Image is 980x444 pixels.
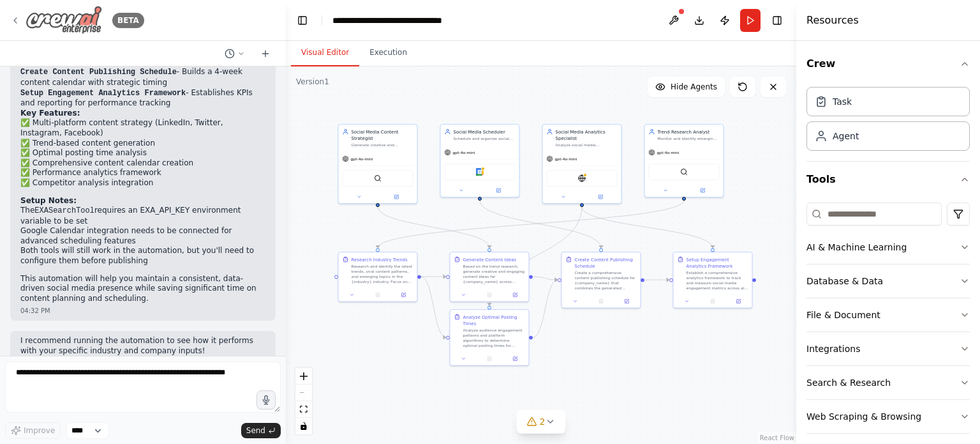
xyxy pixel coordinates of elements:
div: BETA [112,13,144,28]
h4: Resources [806,13,859,28]
button: Open in side panel [583,193,619,201]
img: SerperDevTool [374,174,382,182]
li: Both tools will still work in the automation, but you'll need to configure them before publishing [20,246,265,266]
strong: Key Features: [20,109,80,118]
div: Research Industry TrendsResearch and identify the latest trends, viral content patterns, and emer... [338,252,418,302]
button: Integrations [806,332,970,365]
li: - Establishes KPIs and reporting for performance tracking [20,88,265,109]
div: Social Media Analytics Specialist [556,128,618,141]
div: 04:32 PM [20,306,265,316]
button: No output available [588,298,614,305]
span: 2 [540,415,546,428]
button: 2 [517,410,566,434]
button: Open in side panel [616,298,637,305]
button: No output available [699,298,726,305]
button: No output available [476,355,503,363]
button: zoom in [295,368,312,385]
button: Open in side panel [727,298,749,305]
div: Generate creative and engaging content ideas based on trending topics in the {industry} industry,... [352,142,413,148]
span: Hide Agents [671,82,717,92]
button: Database & Data [806,264,970,298]
span: Improve [24,425,55,436]
button: Send [241,423,281,438]
button: Open in side panel [504,355,526,363]
li: Google Calendar integration needs to be connected for advanced scheduling features [20,226,265,246]
div: Monitor and identify emerging trends in the {industry} sector, track viral content patterns, anal... [658,136,720,141]
span: gpt-4o-mini [453,150,475,155]
li: ✅ Multi-platform content strategy (LinkedIn, Twitter, Instagram, Facebook) [20,118,265,138]
code: Create Content Publishing Schedule [20,68,177,77]
li: ✅ Trend-based content generation [20,139,265,149]
li: - Builds a 4-week content calendar with strategic timing [20,67,265,88]
div: Tools [806,197,970,444]
img: Logo [26,6,102,34]
button: Open in side panel [504,291,526,299]
g: Edge from 3cb03fa9-3651-4da5-930b-3fde72436df0 to 7ba5e24e-30a8-49d3-a96d-71a4b7910f62 [421,273,446,341]
button: Start a new chat [255,46,276,61]
div: Social Media Analytics SpecialistAnalyze social media engagement metrics, track performance acros... [542,124,622,204]
div: Create a comprehensive content publishing schedule for {company_name} that combines the generated... [575,270,637,291]
div: AI & Machine Learning [806,241,907,254]
div: Social Media Content StrategistGenerate creative and engaging content ideas based on trending top... [338,124,418,204]
li: ✅ Competitor analysis integration [20,178,265,188]
div: Setup Engagement Analytics FrameworkEstablish a comprehensive analytics framework to track and me... [673,252,753,309]
p: I recommend running the automation to see how it performs with your specific industry and company... [20,336,265,356]
div: Social Media Scheduler [454,128,516,135]
button: Crew [806,46,970,82]
button: toggle interactivity [295,418,312,434]
g: Edge from 7ba5e24e-30a8-49d3-a96d-71a4b7910f62 to dccbe495-f37d-4fb7-99bc-da015d321cbc [533,277,558,341]
div: Analyze Optimal Posting TimesAnalyze audience engagement patterns and platform algorithms to dete... [450,309,530,366]
div: Agent [833,130,859,142]
div: Search & Research [806,376,891,389]
g: Edge from b4cd7a6a-788a-4fe4-8742-251f20cba4cc to dccbe495-f37d-4fb7-99bc-da015d321cbc [533,273,558,283]
div: Analyze Optimal Posting Times [463,314,525,326]
button: Open in side panel [685,187,721,194]
div: Create Content Publishing ScheduleCreate a comprehensive content publishing schedule for {company... [561,252,641,309]
div: Trend Research AnalystMonitor and identify emerging trends in the {industry} sector, track viral ... [644,124,724,197]
div: Trend Research Analyst [658,128,720,135]
g: Edge from dccbe495-f37d-4fb7-99bc-da015d321cbc to bee526bf-2321-4266-9867-0e8384583d8f [644,277,669,283]
div: Research and identify the latest trends, viral content patterns, and emerging topics in the {indu... [352,264,413,284]
span: gpt-4o-mini [657,150,679,155]
p: This automation will help you maintain a consistent, data-driven social media presence while savi... [20,274,265,304]
div: Social Media Content Strategist [352,128,413,141]
button: No output available [476,291,503,299]
button: Hide right sidebar [768,11,786,29]
g: Edge from 3cb03fa9-3651-4da5-930b-3fde72436df0 to b4cd7a6a-788a-4fe4-8742-251f20cba4cc [421,273,446,280]
div: Integrations [806,342,860,355]
span: Send [246,425,265,436]
button: Improve [5,422,61,439]
button: fit view [295,401,312,418]
button: AI & Machine Learning [806,231,970,264]
img: SerperDevTool [680,168,688,176]
div: Create Content Publishing Schedule [575,256,637,269]
div: Analyze social media engagement metrics, track performance across platforms, identify high-perfor... [556,142,618,148]
code: Setup Engagement Analytics Framework [20,89,186,98]
g: Edge from 7e3f89a3-90c7-44f4-8ff6-eb6c8abec478 to 7ba5e24e-30a8-49d3-a96d-71a4b7910f62 [486,206,585,305]
div: React Flow controls [295,368,312,434]
li: ✅ Performance analytics framework [20,168,265,178]
div: Schedule and organize social media content across multiple platforms, determine optimal posting t... [454,136,516,141]
button: Click to speak your automation idea [256,390,276,410]
div: Establish a comprehensive analytics framework to track and measure social media engagement metric... [687,270,748,291]
div: File & Document [806,309,880,321]
button: Switch to previous chat [219,46,250,61]
button: Visual Editor [291,40,359,66]
button: Hide left sidebar [293,11,311,29]
li: The requires an EXA_API_KEY environment variable to be set [20,206,265,226]
g: Edge from 1b34260a-e72e-429e-b2a8-e1075e8539a4 to dccbe495-f37d-4fb7-99bc-da015d321cbc [477,200,604,248]
button: Web Scraping & Browsing [806,400,970,433]
button: Hide Agents [648,77,725,97]
button: Open in side panel [378,193,415,201]
button: Search & Research [806,366,970,399]
div: Database & Data [806,275,883,287]
g: Edge from 7e3f89a3-90c7-44f4-8ff6-eb6c8abec478 to bee526bf-2321-4266-9867-0e8384583d8f [579,206,716,248]
img: Google Calendar [476,168,484,176]
div: Web Scraping & Browsing [806,410,921,423]
div: Crew [806,82,970,161]
span: gpt-4o-mini [351,157,373,162]
g: Edge from b478f67f-b01c-4c28-bea5-8f3bdb7690e0 to b4cd7a6a-788a-4fe4-8742-251f20cba4cc [375,206,493,248]
code: EXASearchTool [34,206,94,215]
button: File & Document [806,298,970,332]
button: Open in side panel [392,291,414,299]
